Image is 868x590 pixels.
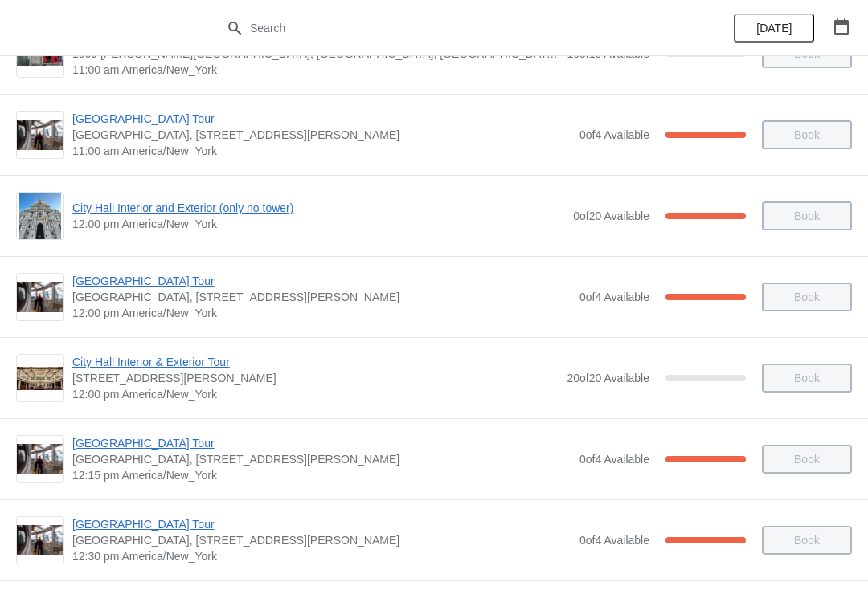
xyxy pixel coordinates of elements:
button: [DATE] [734,14,814,43]
span: 0 of 20 Available [573,210,649,222]
input: Search [249,14,651,43]
span: [STREET_ADDRESS][PERSON_NAME] [72,370,559,386]
span: 0 of 4 Available [579,453,649,466]
span: 0 of 4 Available [579,534,649,547]
img: City Hall Tower Tour | City Hall Visitor Center, 1400 John F Kennedy Boulevard Suite 121, Philade... [17,282,63,313]
span: 12:15 pm America/New_York [72,467,571,483]
span: [GEOGRAPHIC_DATA], [STREET_ADDRESS][PERSON_NAME] [72,532,571,548]
span: 12:00 pm America/New_York [72,305,571,321]
span: [GEOGRAPHIC_DATA], [STREET_ADDRESS][PERSON_NAME] [72,289,571,305]
span: [GEOGRAPHIC_DATA], [STREET_ADDRESS][PERSON_NAME] [72,451,571,467]
img: City Hall Tower Tour | City Hall Visitor Center, 1400 John F Kennedy Boulevard Suite 121, Philade... [17,120,63,151]
img: City Hall Tower Tour | City Hall Visitor Center, 1400 John F Kennedy Boulevard Suite 121, Philade... [17,525,63,556]
span: 11:00 am America/New_York [72,62,559,78]
span: [GEOGRAPHIC_DATA] Tour [72,516,571,532]
img: City Hall Interior & Exterior Tour | 1400 John F Kennedy Boulevard, Suite 121, Philadelphia, PA, ... [17,367,63,390]
img: City Hall Interior and Exterior (only no tower) | | 12:00 pm America/New_York [19,193,62,239]
span: [GEOGRAPHIC_DATA] Tour [72,435,571,451]
span: 11:00 am America/New_York [72,143,571,159]
span: [GEOGRAPHIC_DATA] Tour [72,111,571,127]
span: City Hall Interior & Exterior Tour [72,354,559,370]
img: City Hall Tower Tour | City Hall Visitor Center, 1400 John F Kennedy Boulevard Suite 121, Philade... [17,444,63,475]
span: 0 of 4 Available [579,128,649,141]
span: 12:00 pm America/New_York [72,216,565,232]
span: [GEOGRAPHIC_DATA], [STREET_ADDRESS][PERSON_NAME] [72,127,571,143]
span: 12:30 pm America/New_York [72,548,571,564]
span: [GEOGRAPHIC_DATA] Tour [72,273,571,289]
span: 12:00 pm America/New_York [72,386,559,402]
span: City Hall Interior and Exterior (only no tower) [72,200,565,216]
span: 0 of 4 Available [579,291,649,303]
span: [DATE] [756,22,792,35]
span: 20 of 20 Available [567,372,649,385]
